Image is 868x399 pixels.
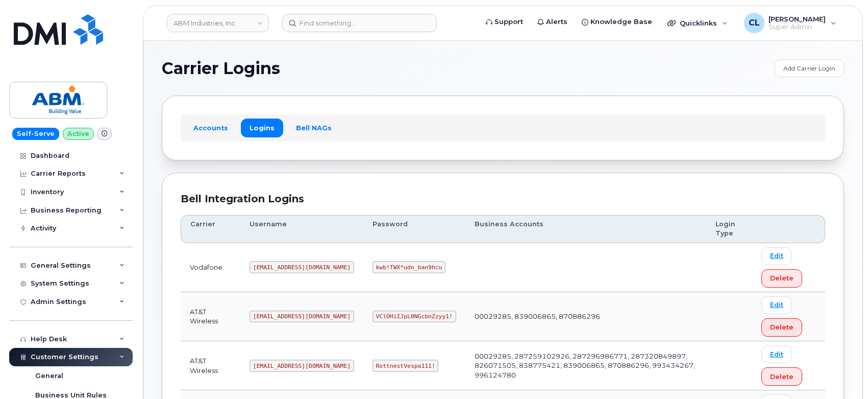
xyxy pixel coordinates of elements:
[761,296,792,314] a: Edit
[250,311,354,323] code: [EMAIL_ADDRESS][DOMAIN_NAME]
[761,247,792,265] a: Edit
[181,192,825,206] div: Bell Integration Logins
[761,269,802,288] button: Delete
[181,341,240,390] td: AT&T Wireless
[373,360,439,372] code: RottnestVespa111!
[465,292,706,341] td: 00029285, 839006865, 870886296
[240,215,363,243] th: Username
[770,372,793,382] span: Delete
[363,215,465,243] th: Password
[373,311,456,323] code: VClOHiIJpL0NGcbnZzyy1!
[250,261,354,273] code: [EMAIL_ADDRESS][DOMAIN_NAME]
[761,345,792,363] a: Edit
[775,59,844,77] a: Add Carrier Login
[761,367,802,386] button: Delete
[185,119,237,137] a: Accounts
[162,61,280,76] span: Carrier Logins
[770,273,793,283] span: Delete
[465,341,706,390] td: 00029285, 287259102926, 287296986771, 287320849897, 826071505, 838775421, 839006865, 870886296, 9...
[181,243,240,292] td: Vodafone
[287,119,340,137] a: Bell NAGs
[770,322,793,332] span: Delete
[761,318,802,337] button: Delete
[250,360,354,372] code: [EMAIL_ADDRESS][DOMAIN_NAME]
[181,292,240,341] td: AT&T Wireless
[373,261,445,273] code: kwb!TWX*udn_ban9hcu
[706,215,752,243] th: Login Type
[181,215,240,243] th: Carrier
[241,119,283,137] a: Logins
[465,215,706,243] th: Business Accounts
